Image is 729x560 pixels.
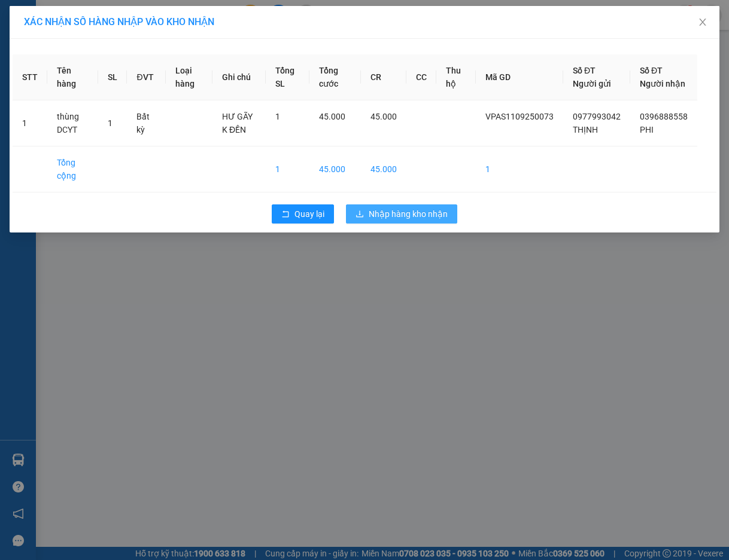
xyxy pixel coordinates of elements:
span: 45.000 [370,112,397,121]
span: 0396888558 [640,112,688,121]
span: Hotline: 19001152 [95,53,147,60]
button: Close [686,6,719,39]
th: Ghi chú [212,54,266,100]
span: 0977993042 [573,112,621,121]
span: Bến xe [GEOGRAPHIC_DATA] [95,19,161,34]
td: 1 [476,146,563,192]
th: Mã GD [476,54,563,100]
th: Loại hàng [166,54,212,100]
span: Quay lại [294,207,324,221]
span: In ngày: [4,87,73,94]
td: thùng DCYT [47,100,98,146]
button: rollbackQuay lại [272,204,334,224]
span: HƯ GÃY K ĐỀN [222,112,253,134]
span: VPLK1109250003 [60,76,126,85]
th: Thu hộ [436,54,476,100]
th: Tổng cước [309,54,361,100]
td: Tổng cộng [47,146,98,192]
span: close [698,17,707,27]
span: 01 Võ Văn Truyện, KP.1, Phường 2 [95,36,165,51]
span: download [356,210,364,219]
th: SL [98,54,127,100]
td: Bất kỳ [127,100,166,146]
span: Số ĐT [640,66,663,75]
th: Tên hàng [47,54,98,100]
th: Tổng SL [266,54,309,100]
th: CR [361,54,406,100]
span: THỊNH [573,125,598,134]
span: ----------------------------------------- [32,65,147,74]
th: STT [13,54,47,100]
span: 12:33:51 [DATE] [26,87,73,94]
span: Người gửi [573,79,611,88]
span: 1 [275,112,280,121]
span: [PERSON_NAME]: [4,77,125,84]
th: CC [406,54,436,100]
strong: ĐỒNG PHƯỚC [95,7,164,17]
td: 45.000 [309,146,361,192]
span: Nhập hàng kho nhận [369,207,448,221]
span: rollback [281,210,290,219]
span: Người nhận [640,79,685,88]
td: 45.000 [361,146,406,192]
span: XÁC NHẬN SỐ HÀNG NHẬP VÀO KHO NHẬN [24,16,214,27]
span: Số ĐT [573,66,596,75]
button: downloadNhập hàng kho nhận [346,204,457,224]
span: 1 [108,118,113,128]
img: logo [4,7,57,60]
td: 1 [13,100,47,146]
span: PHI [640,125,654,134]
span: VPAS1109250073 [485,112,554,121]
td: 1 [266,146,309,192]
span: 45.000 [319,112,345,121]
th: ĐVT [127,54,166,100]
